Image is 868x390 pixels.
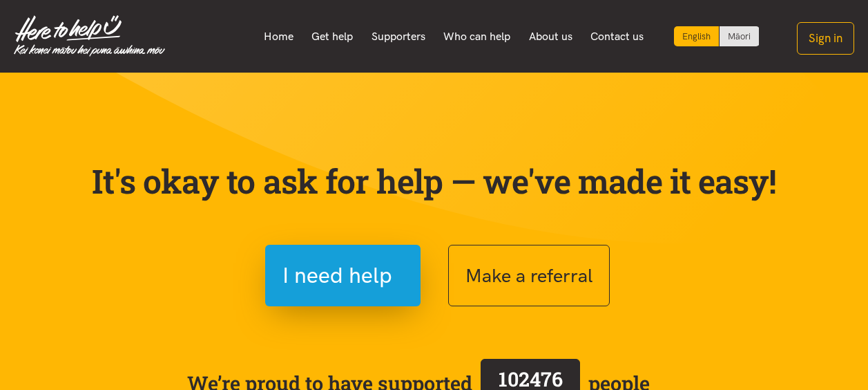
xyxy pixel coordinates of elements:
[14,15,165,57] img: Home
[265,245,421,306] button: I need help
[674,26,760,46] div: Language toggle
[254,22,302,51] a: Home
[362,22,434,51] a: Supporters
[581,22,653,51] a: Contact us
[720,26,759,46] a: Switch to Te Reo Māori
[282,258,392,293] span: I need help
[302,22,363,51] a: Get help
[797,22,854,55] button: Sign in
[434,22,520,51] a: Who can help
[520,22,582,51] a: About us
[89,161,780,201] p: It's okay to ask for help — we've made it easy!
[674,26,720,46] div: Current language
[448,245,610,306] button: Make a referral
